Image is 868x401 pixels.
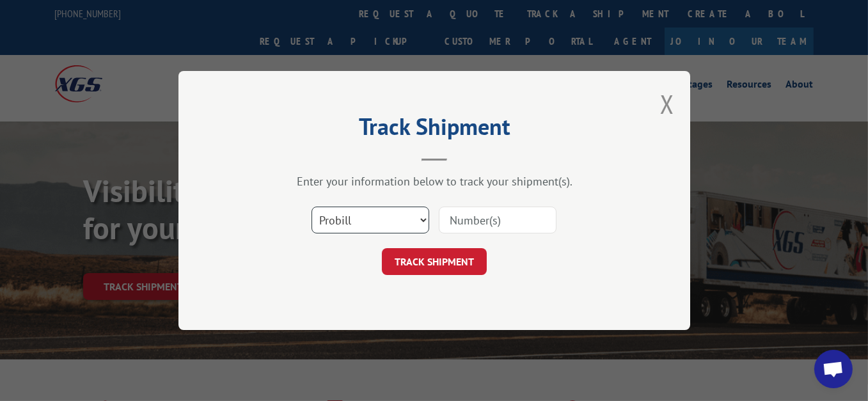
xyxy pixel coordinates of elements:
input: Number(s) [439,207,556,233]
div: Open chat [814,350,853,388]
button: Close modal [660,87,674,121]
button: TRACK SHIPMENT [382,248,487,275]
h2: Track Shipment [242,118,626,142]
div: Enter your information below to track your shipment(s). [242,174,626,189]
